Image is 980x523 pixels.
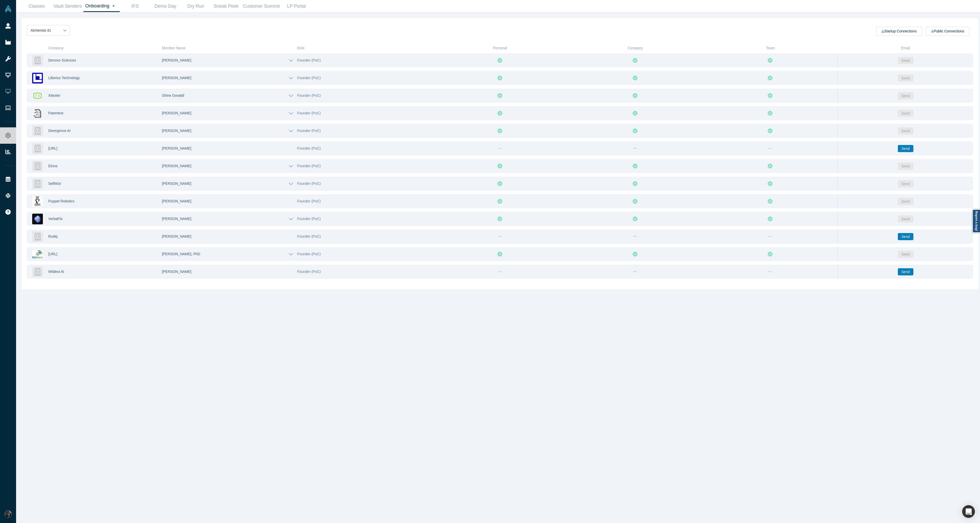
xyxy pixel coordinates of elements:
img: Xitester's Logo [32,90,43,101]
div: Founder (PoC) [297,141,432,155]
a: LP Portal [281,0,312,12]
img: Divergence AI's Logo [32,126,43,136]
a: [URL] [48,252,57,256]
img: VerbaFlo's Logo [32,214,43,224]
a: Divergence AI [48,129,70,133]
a: Rudiq [48,234,58,238]
a: [PERSON_NAME] [162,164,191,168]
div: Founder (PoC) [297,212,432,226]
a: Dry Run [180,0,211,12]
span: [PERSON_NAME] [162,270,191,274]
button: [PERSON_NAME] [162,177,297,191]
img: Lagrangian.ai's Logo [32,143,43,154]
img: Puppet Robotics's Logo [32,196,43,207]
div: Email [838,43,973,53]
div: Founder (PoC) [297,71,432,85]
button: [PERSON_NAME] [162,106,297,120]
div: Founder (PoC) [297,106,432,120]
a: [PERSON_NAME], PhD [162,252,200,256]
img: Wildest AI's Logo [32,266,43,277]
div: Founder (PoC) [297,89,432,103]
div: Founder (PoC) [297,229,432,244]
a: SellWizr [48,181,61,186]
a: Wildest AI [48,270,64,274]
a: Puppet Robotics [48,199,75,203]
a: [PERSON_NAME] [162,234,191,238]
span: [PERSON_NAME] [162,217,191,221]
a: Sneak Peek [211,0,241,12]
button: Startup Connections [876,27,922,36]
a: Onboarding [83,0,120,12]
a: [PERSON_NAME] [162,181,191,186]
div: Founder (PoC) [297,247,432,261]
button: [PERSON_NAME] [162,71,297,85]
button: [PERSON_NAME] [162,159,297,173]
div: Company [30,43,162,53]
button: [PERSON_NAME], PhD [162,247,297,261]
img: SellWizr's Logo [32,178,43,189]
a: [PERSON_NAME] [162,129,191,133]
div: Team [703,43,838,53]
a: Report a bug! [972,209,980,233]
div: Member Name [162,43,297,53]
a: [PERSON_NAME] [162,58,191,62]
button: [PERSON_NAME] [162,124,297,138]
div: Founder (PoC) [297,159,432,173]
a: Eluna [48,164,57,168]
a: Customer Summit [241,0,281,12]
img: Rudiq's Logo [32,231,43,242]
img: Liberius Technology's Logo [32,73,43,83]
a: [PERSON_NAME] [162,111,191,115]
button: Send [898,233,913,240]
a: Shine Oovattil [162,93,184,98]
div: Founder (PoC) [297,265,432,279]
div: Founder (PoC) [297,124,432,138]
button: Send [898,268,913,275]
a: [PERSON_NAME] [162,199,191,203]
button: Send [898,145,913,152]
a: IFS [120,0,150,12]
button: Public Connections [926,27,970,36]
a: [PERSON_NAME] [162,146,191,150]
a: [PERSON_NAME] [162,76,191,80]
img: Rami Chousein's Account [5,510,12,518]
a: Denovo Sciences [48,58,76,62]
a: Xitester [48,93,60,98]
div: Role [297,43,432,53]
img: Patentext's Logo [32,108,43,119]
a: [URL] [48,146,57,150]
div: Company [568,43,703,53]
a: Classes [21,0,52,12]
button: [PERSON_NAME] [162,212,297,226]
div: Founder (PoC) [297,194,432,208]
a: VerbaFlo [48,217,63,221]
div: Founder (PoC) [297,177,432,191]
div: Founder (PoC) [297,53,432,67]
button: Shine Oovattil [162,89,297,103]
a: Demo Day [150,0,180,12]
a: Liberius Technology [48,76,80,80]
img: Eluna's Logo [32,161,43,172]
a: Patentext [48,111,63,115]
